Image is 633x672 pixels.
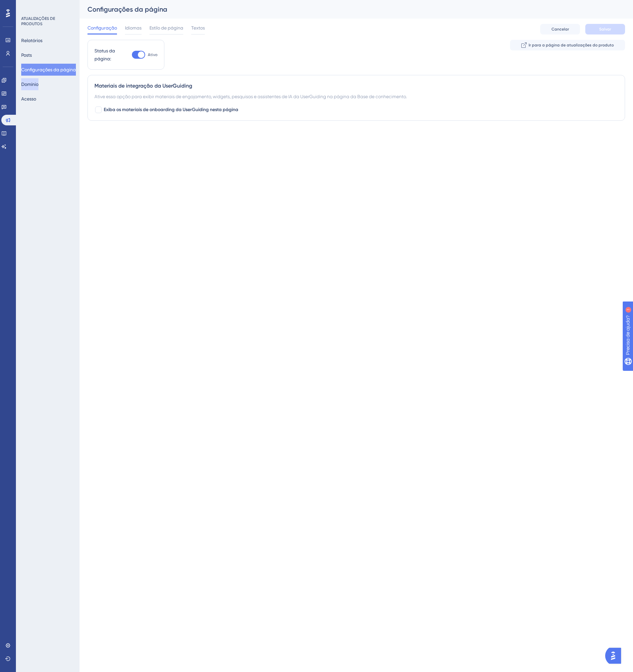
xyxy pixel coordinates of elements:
button: Relatórios [21,34,42,46]
button: Acesso [21,93,36,105]
span: Ir para a página de atualizações do produto [529,42,614,48]
div: Ative essa opção para exibir materiais de engajamento, widgets, pesquisas e assistentes de IA da ... [94,93,618,101]
button: Cancelar [540,24,580,34]
span: Precisa de ajuda? [16,2,55,10]
span: Configuração [87,24,117,32]
button: Posts [21,49,32,61]
span: Estilo de página [149,24,183,32]
button: Domínio [21,78,38,90]
div: Materiais de integração da UserGuiding [94,82,618,90]
span: Salvar [599,27,611,32]
span: Idiomas [125,24,142,32]
div: Status da página: [94,47,127,63]
button: Configurações da página [21,64,76,76]
button: Salvar [585,24,625,34]
span: Exiba os materiais de onboarding da UserGuiding nesta página [104,106,238,114]
div: ATUALIZAÇÕES DE PRODUTOS [21,16,75,27]
iframe: UserGuiding AI Assistant Launcher [605,646,625,666]
span: Ativo [148,52,157,57]
span: Textos [191,24,205,32]
span: Cancelar [551,27,569,32]
button: Ir para a página de atualizações do produto [510,40,625,50]
div: Configurações da página [87,5,608,14]
div: 1 [60,3,62,9]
